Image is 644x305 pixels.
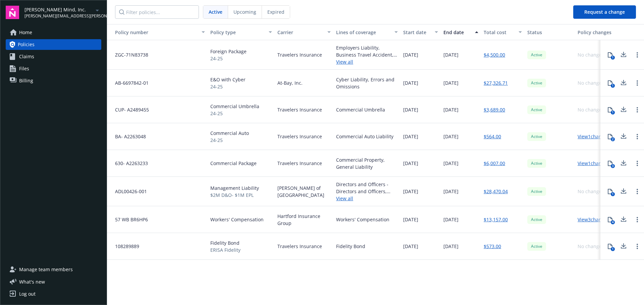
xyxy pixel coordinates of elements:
[6,63,101,74] a: Files
[19,63,29,74] span: Files
[603,103,617,117] button: 1
[443,79,459,86] span: [DATE]
[530,188,543,195] span: Active
[210,29,265,36] div: Policy type
[210,110,259,117] span: 24-25
[578,160,609,166] a: View 1 changes
[210,246,240,253] span: ERISA Fidelity
[403,188,418,195] span: [DATE]
[530,243,543,249] span: Active
[633,133,641,141] a: Open options
[403,216,418,223] span: [DATE]
[443,106,459,113] span: [DATE]
[6,27,101,38] a: Home
[578,243,604,250] div: No changes
[530,52,543,58] span: Active
[633,51,641,59] a: Open options
[110,79,149,86] span: AB-6697842-01
[403,243,418,250] span: [DATE]
[443,29,471,36] div: End date
[603,76,617,90] button: 1
[611,84,615,88] div: 1
[530,134,543,140] span: Active
[210,239,240,246] span: Fidelity Bond
[611,56,615,60] div: 1
[336,181,398,195] div: Directors and Officers - Directors and Officers, Employment Practices Liability - Employment Prac...
[6,6,19,19] img: navigator-logo.svg
[633,187,641,196] a: Open options
[210,130,249,137] span: Commercial Auto
[611,192,615,196] div: 1
[110,29,198,36] div: Policy number
[210,55,247,62] span: 24-25
[530,107,543,113] span: Active
[19,289,36,299] div: Log out
[336,76,398,90] div: Cyber Liability, Errors and Omissions
[210,216,264,223] span: Workers' Compensation
[336,44,398,58] div: Employers Liability, Business Travel Accident, Kidnap and [PERSON_NAME], Commercial Auto Liabilit...
[484,133,501,140] a: $564.00
[578,29,614,36] div: Policy changes
[210,83,246,90] span: 24-25
[530,217,543,223] span: Active
[277,184,331,199] span: [PERSON_NAME] of [GEOGRAPHIC_DATA]
[336,243,365,250] div: Fidelity Bond
[484,160,505,167] a: $6,007.00
[443,51,459,58] span: [DATE]
[210,48,247,55] span: Foreign Package
[110,29,198,36] div: Toggle SortBy
[19,27,32,38] span: Home
[110,188,147,195] span: ADL00426-001
[6,39,101,50] a: Policies
[110,216,148,223] span: 57 WB BR6HP6
[484,243,501,250] a: $573.00
[443,160,459,167] span: [DATE]
[443,188,459,195] span: [DATE]
[110,51,148,58] span: ZGC-71N83738
[633,216,641,224] a: Open options
[6,51,101,62] a: Claims
[336,216,389,223] div: Workers' Compensation
[527,29,572,36] div: Status
[525,24,575,40] button: Status
[19,75,33,86] span: Billing
[603,48,617,62] button: 1
[603,240,617,253] button: 1
[24,13,93,19] span: [PERSON_NAME][EMAIL_ADDRESS][PERSON_NAME][DOMAIN_NAME]
[484,216,508,223] a: $13,157.00
[611,110,615,115] div: 1
[633,159,641,167] a: Open options
[277,133,322,140] span: Travelers Insurance
[333,24,400,40] button: Lines of coverage
[603,130,617,143] button: 2
[110,160,148,167] span: 630- A2263233
[403,160,418,167] span: [DATE]
[233,8,256,15] span: Upcoming
[443,133,459,140] span: [DATE]
[530,160,543,166] span: Active
[575,24,617,40] button: Policy changes
[277,243,322,250] span: Travelers Insurance
[208,24,275,40] button: Policy type
[484,188,508,195] a: $28,470.04
[110,133,146,140] span: BA- A2263048
[6,264,101,275] a: Manage team members
[210,192,259,199] span: $2M D&O- $1M EPL
[484,79,508,86] a: $27,326.71
[210,137,249,144] span: 24-25
[403,51,418,58] span: [DATE]
[336,133,393,140] div: Commercial Auto Liability
[277,79,303,86] span: At-Bay, Inc.
[481,24,525,40] button: Total cost
[578,51,604,58] div: No changes
[611,164,615,168] div: 3
[484,106,505,113] a: $3,689.00
[210,160,257,167] span: Commercial Package
[277,213,331,227] span: Hartford Insurance Group
[209,8,222,15] span: Active
[484,29,515,36] div: Total cost
[400,24,441,40] button: Start date
[573,5,636,19] button: Request a change
[115,5,199,19] input: Filter policies...
[578,133,609,140] a: View 1 changes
